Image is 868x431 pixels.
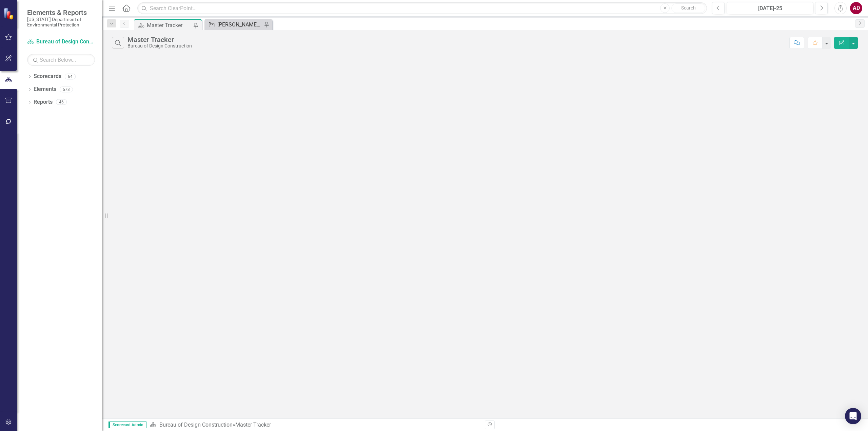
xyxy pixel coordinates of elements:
a: Elements [34,85,56,93]
div: Master Tracker [235,422,271,428]
span: Elements & Reports [27,8,95,17]
a: Bureau of Design Construction [159,422,233,428]
div: Master Tracker [147,21,192,30]
span: Search [681,5,696,11]
img: ClearPoint Strategy [3,7,15,19]
div: 64 [65,74,76,79]
span: Scorecard Admin [108,422,146,428]
input: Search Below... [27,54,95,66]
div: 573 [60,86,73,92]
a: Bureau of Design Construction [27,38,95,46]
a: Reports [34,98,53,106]
div: » [150,421,480,429]
a: Scorecards [34,73,61,80]
button: Search [671,3,705,13]
div: [PERSON_NAME]'s Tracker [217,20,262,29]
input: Search ClearPoint... [137,2,707,14]
div: Bureau of Design Construction [127,43,192,48]
div: Master Tracker [127,36,192,43]
a: [PERSON_NAME]'s Tracker [206,20,262,29]
button: AD [850,2,862,14]
div: 46 [56,99,67,105]
div: [DATE]-25 [729,4,811,13]
div: Open Intercom Messenger [845,408,861,424]
small: [US_STATE] Department of Environmental Protection [27,17,95,28]
button: [DATE]-25 [727,2,813,14]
